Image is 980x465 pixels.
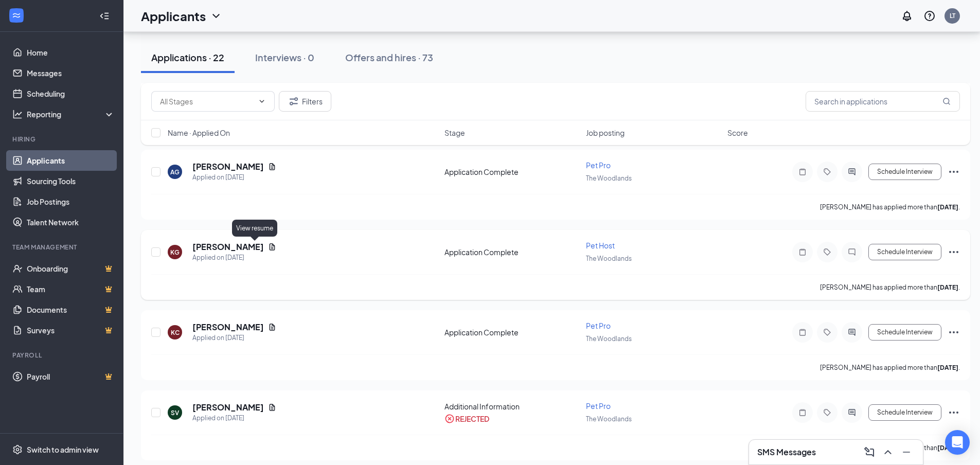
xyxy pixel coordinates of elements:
div: LT [950,11,955,20]
h5: [PERSON_NAME] [192,321,264,333]
div: Hiring [12,135,113,144]
svg: MagnifyingGlass [942,97,951,105]
svg: ChatInactive [846,248,858,256]
div: Reporting [27,109,115,119]
button: Schedule Interview [868,324,941,341]
svg: Collapse [99,11,110,21]
h5: [PERSON_NAME] [192,241,264,253]
svg: ActiveChat [846,168,858,176]
svg: Analysis [12,109,23,119]
div: Switch to admin view [27,444,99,455]
div: Applied on [DATE] [192,413,276,423]
div: SV [171,408,179,417]
svg: ActiveChat [846,328,858,336]
svg: Document [268,163,276,171]
b: [DATE] [937,364,958,371]
div: Offers and hires · 73 [345,51,433,64]
a: Job Postings [27,191,115,212]
svg: Minimize [900,446,913,458]
svg: Tag [821,248,833,256]
span: Pet Host [586,241,615,250]
span: Name · Applied On [168,128,230,138]
button: Schedule Interview [868,164,941,180]
h3: SMS Messages [757,446,816,458]
button: ComposeMessage [861,444,878,460]
div: KC [171,328,180,337]
a: OnboardingCrown [27,258,115,279]
div: Application Complete [444,167,580,177]
svg: ChevronDown [210,10,222,22]
h5: [PERSON_NAME] [192,161,264,172]
span: The Woodlands [586,174,632,182]
svg: Note [796,408,809,417]
h1: Applicants [141,7,206,25]
div: Open Intercom Messenger [945,430,970,455]
div: Applications · 22 [151,51,224,64]
svg: CrossCircle [444,414,455,424]
a: PayrollCrown [27,366,115,387]
div: Applied on [DATE] [192,253,276,263]
span: Stage [444,128,465,138]
svg: Ellipses [948,406,960,419]
svg: Tag [821,328,833,336]
div: REJECTED [455,414,489,424]
a: Home [27,42,115,63]
svg: Document [268,403,276,412]
svg: Settings [12,444,23,455]
b: [DATE] [937,203,958,211]
div: Applied on [DATE] [192,333,276,343]
svg: WorkstreamLogo [11,10,22,21]
a: Sourcing Tools [27,171,115,191]
svg: ComposeMessage [863,446,876,458]
div: Team Management [12,243,113,252]
svg: Note [796,248,809,256]
svg: Document [268,243,276,251]
svg: QuestionInfo [923,10,936,22]
p: [PERSON_NAME] has applied more than . [820,203,960,211]
span: The Woodlands [586,255,632,262]
span: The Woodlands [586,335,632,343]
div: Interviews · 0 [255,51,314,64]
svg: Ellipses [948,326,960,338]
p: [PERSON_NAME] has applied more than . [820,363,960,372]
b: [DATE] [937,283,958,291]
svg: Note [796,328,809,336]
svg: ChevronDown [258,97,266,105]
span: Pet Pro [586,321,611,330]
h5: [PERSON_NAME] [192,402,264,413]
svg: Tag [821,168,833,176]
div: Payroll [12,351,113,360]
svg: Notifications [901,10,913,22]
svg: ActiveChat [846,408,858,417]
span: The Woodlands [586,415,632,423]
div: Application Complete [444,327,580,337]
button: Filter Filters [279,91,331,112]
span: Pet Pro [586,401,611,410]
button: ChevronUp [880,444,896,460]
svg: Document [268,323,276,331]
svg: ChevronUp [882,446,894,458]
a: Scheduling [27,83,115,104]
div: View resume [232,220,277,237]
a: Messages [27,63,115,83]
svg: Ellipses [948,166,960,178]
a: Applicants [27,150,115,171]
span: Score [727,128,748,138]
b: [DATE] [937,444,958,452]
a: SurveysCrown [27,320,115,341]
div: AG [170,168,180,176]
a: TeamCrown [27,279,115,299]
button: Schedule Interview [868,404,941,421]
div: KG [170,248,180,257]
span: Job posting [586,128,625,138]
a: Talent Network [27,212,115,233]
p: [PERSON_NAME] has applied more than . [820,283,960,292]
input: All Stages [160,96,254,107]
div: Additional Information [444,401,580,412]
svg: Note [796,168,809,176]
span: Pet Pro [586,160,611,170]
a: DocumentsCrown [27,299,115,320]
button: Minimize [898,444,915,460]
svg: Tag [821,408,833,417]
button: Schedule Interview [868,244,941,260]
